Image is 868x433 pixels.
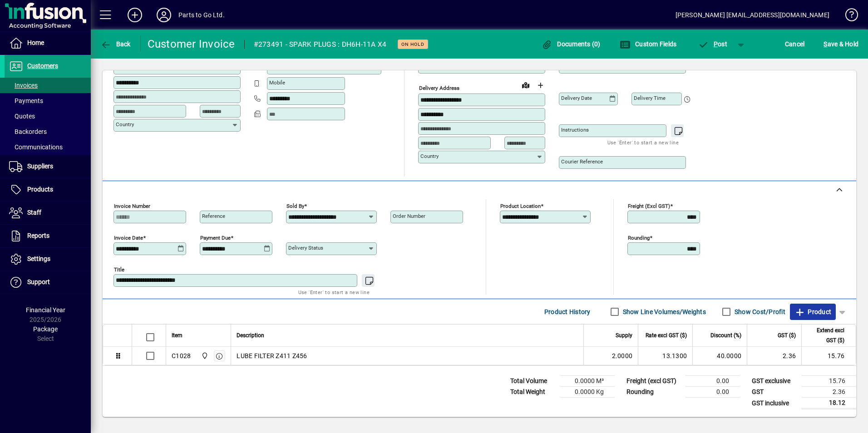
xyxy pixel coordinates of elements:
[5,202,91,224] a: Staff
[5,248,91,271] a: Settings
[269,79,285,86] mat-label: Mobile
[98,36,133,52] button: Back
[686,387,740,398] td: 0.00
[5,271,91,294] a: Support
[172,330,182,340] span: Item
[286,203,304,209] mat-label: Sold by
[148,37,235,51] div: Customer Invoice
[824,40,827,48] span: S
[27,232,49,239] span: Reports
[27,62,58,69] span: Customers
[288,245,323,251] mat-label: Delivery status
[199,351,209,361] span: DAE - Bulk Store
[27,278,50,285] span: Support
[518,78,533,92] a: View on map
[178,8,225,22] div: Parts to Go Ltd.
[802,398,856,409] td: 18.12
[5,139,91,155] a: Communications
[634,95,666,101] mat-label: Delivery time
[200,235,231,241] mat-label: Payment due
[783,36,807,52] button: Cancel
[693,36,732,52] button: Post
[149,7,178,23] button: Profile
[9,113,35,120] span: Quotes
[544,305,591,319] span: Product History
[9,82,38,89] span: Invoices
[91,36,141,52] app-page-header-button: Back
[733,307,785,316] label: Show Cost/Profit
[747,376,802,387] td: GST exclusive
[254,37,387,52] div: #273491 - SPARK PLUGS : DH6H-11A X4
[790,304,836,320] button: Product
[560,387,615,398] td: 0.0000 Kg
[401,41,424,47] span: On hold
[802,387,856,398] td: 2.36
[561,158,603,165] mat-label: Courier Reference
[542,40,601,48] span: Documents (0)
[5,108,91,124] a: Quotes
[393,213,425,219] mat-label: Order number
[506,387,560,398] td: Total Weight
[714,40,718,48] span: P
[237,351,307,360] span: LUBE FILTER Z411 Z456
[607,137,679,148] mat-hint: Use 'Enter' to start a new line
[5,32,91,54] a: Home
[676,8,829,22] div: [PERSON_NAME] [EMAIL_ADDRESS][DOMAIN_NAME]
[27,255,50,262] span: Settings
[9,128,47,135] span: Backorders
[747,387,802,398] td: GST
[778,330,796,340] span: GST ($)
[560,376,615,387] td: 0.0000 M³
[821,36,861,52] button: Save & Hold
[617,36,679,52] button: Custom Fields
[807,325,844,345] span: Extend excl GST ($)
[420,153,439,159] mat-label: Country
[9,97,43,104] span: Payments
[686,376,740,387] td: 0.00
[785,37,805,51] span: Cancel
[33,325,58,333] span: Package
[616,330,632,340] span: Supply
[114,266,124,273] mat-label: Title
[120,7,149,23] button: Add
[646,330,687,340] span: Rate excl GST ($)
[838,2,857,31] a: Knowledge Base
[172,351,191,360] div: C1028
[500,203,541,209] mat-label: Product location
[628,203,670,209] mat-label: Freight (excl GST)
[237,330,264,340] span: Description
[621,307,706,316] label: Show Line Volumes/Weights
[100,40,131,48] span: Back
[5,155,91,178] a: Suppliers
[692,347,747,365] td: 40.0000
[801,347,856,365] td: 15.76
[620,40,677,48] span: Custom Fields
[794,305,831,319] span: Product
[622,376,686,387] td: Freight (excl GST)
[506,376,560,387] td: Total Volume
[114,235,143,241] mat-label: Invoice date
[9,143,63,151] span: Communications
[5,78,91,93] a: Invoices
[698,40,727,48] span: ost
[533,78,547,93] button: Choose address
[27,209,41,216] span: Staff
[561,127,589,133] mat-label: Instructions
[202,213,225,219] mat-label: Reference
[541,304,594,320] button: Product History
[747,347,801,365] td: 2.36
[561,95,592,101] mat-label: Delivery date
[26,306,65,314] span: Financial Year
[539,36,603,52] button: Documents (0)
[710,330,741,340] span: Discount (%)
[114,203,150,209] mat-label: Invoice number
[644,351,687,360] div: 13.1300
[298,287,370,297] mat-hint: Use 'Enter' to start a new line
[116,121,134,128] mat-label: Country
[5,178,91,201] a: Products
[612,351,633,360] span: 2.0000
[5,93,91,108] a: Payments
[27,186,53,193] span: Products
[27,39,44,46] span: Home
[628,235,650,241] mat-label: Rounding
